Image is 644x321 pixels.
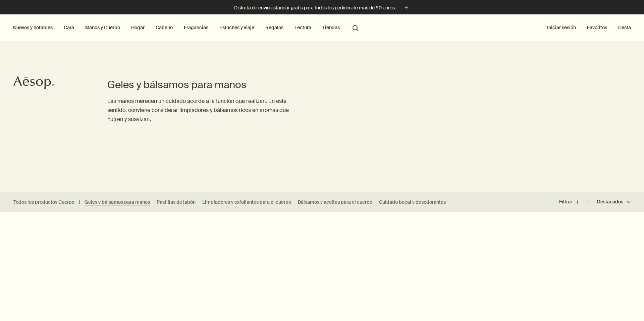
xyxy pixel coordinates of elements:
[394,219,443,225] div: Formulaciones notable
[546,14,632,41] nav: supplementary
[112,216,124,228] button: Guardar en favoritos
[12,23,54,32] button: Nuevos y notables
[130,23,146,32] a: Hogar
[107,78,295,91] h1: Geles y bálsamos para manos
[321,23,341,32] button: Tiendas
[182,23,210,32] a: Fragancias
[157,199,196,205] a: Pastillas de jabón
[7,218,59,226] div: Incorporación reciente
[241,216,253,228] button: Guardar en favoritos
[370,216,382,228] button: Guardar en favoritos
[202,199,291,205] a: Limpiadores y exfoliantes para el cuerpo
[234,4,410,12] button: Disfruta de envío estándar gratis para todos los pedidos de más de 90 euros.
[85,199,150,205] a: Geles y bálsamos para manos
[12,14,362,41] nav: primary
[136,219,187,225] div: Formulaciones notables
[379,199,446,205] a: Cuidado bucal y desodorantes
[586,23,608,32] a: Favoritos
[559,194,588,210] button: Filtrar
[154,23,174,32] a: Cabello
[107,97,295,124] p: Las manos merecen un cuidado acorde a la función que realizan. En este sentido, conviene consider...
[588,194,631,210] button: Destacados
[13,76,54,89] svg: Aesop
[218,23,256,32] a: Estuches y viaje
[350,21,362,34] button: Abrir la búsqueda
[264,23,285,32] a: Regalos
[62,23,75,32] a: Cara
[523,219,574,225] div: Formulaciones notables
[617,23,632,32] button: Cesta
[265,219,313,225] div: Básico para el día a día
[628,216,640,228] button: Guardar en favoritos
[499,216,511,228] button: Guardar en favoritos
[13,199,74,205] a: Todos los productos Cuerpo
[293,23,313,32] a: Lectura
[84,23,121,32] a: Manos y Cuerpo
[298,199,372,205] a: Bálsamos y aceites para el cuerpo
[234,4,396,11] p: Disfruta de envío estándar gratis para todos los pedidos de más de 90 euros.
[12,74,55,93] a: Aesop
[546,23,577,32] button: Iniciar sesión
